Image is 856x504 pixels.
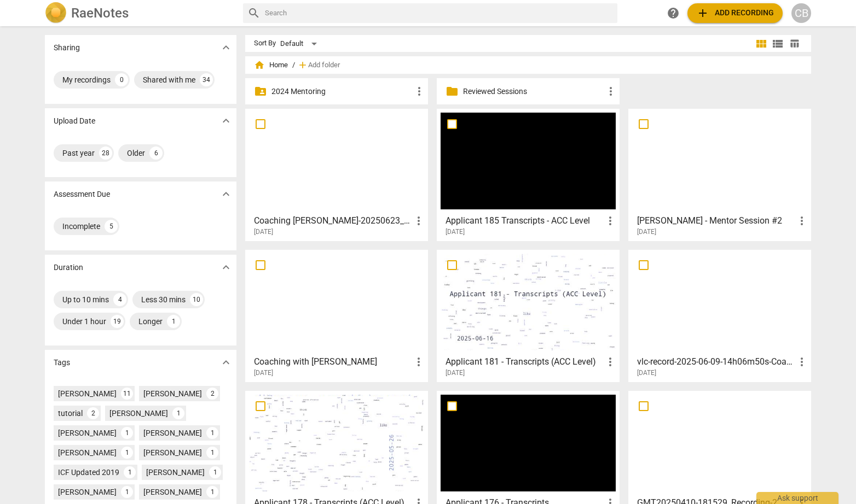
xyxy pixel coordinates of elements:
[753,36,770,52] button: Tile view
[62,294,109,305] div: Up to 10 mins
[54,357,70,368] p: Tags
[637,368,656,378] span: [DATE]
[58,447,117,458] div: [PERSON_NAME]
[219,261,233,274] span: expand_more
[254,214,412,227] h3: Coaching Deniz-20250623_111207-Meeting Recording
[667,7,680,20] span: help
[604,355,617,368] span: more_vert
[219,187,233,201] span: expand_more
[254,60,265,71] span: home
[109,408,168,419] div: [PERSON_NAME]
[149,146,163,160] div: 6
[663,3,683,23] a: Help
[206,388,218,400] div: 2
[795,214,808,227] span: more_vert
[121,486,133,498] div: 1
[254,227,273,237] span: [DATE]
[219,356,233,369] span: expand_more
[254,355,412,368] h3: Coaching with Heather
[756,492,838,504] div: Ask support
[249,254,424,377] a: Coaching with [PERSON_NAME][DATE]
[308,61,340,69] span: Add folder
[219,114,233,127] span: expand_more
[412,355,425,368] span: more_vert
[632,113,807,236] a: [PERSON_NAME] - Mentor Session #2[DATE]
[206,427,218,439] div: 1
[413,85,426,98] span: more_vert
[218,186,234,202] button: Show more
[206,447,218,459] div: 1
[254,39,276,48] div: Sort By
[167,315,180,328] div: 1
[292,61,295,69] span: /
[146,467,205,478] div: [PERSON_NAME]
[412,214,425,227] span: more_vert
[58,408,83,419] div: tutorial
[143,427,202,438] div: [PERSON_NAME]
[791,3,811,23] button: CB
[441,113,616,236] a: Applicant 185 Transcripts - ACC Level[DATE]
[113,293,126,306] div: 4
[696,7,709,20] span: add
[62,148,95,159] div: Past year
[209,466,221,478] div: 1
[45,2,234,24] a: LogoRaeNotes
[121,447,133,459] div: 1
[446,368,465,378] span: [DATE]
[265,4,613,22] input: Search
[45,2,67,24] img: Logo
[143,388,202,399] div: [PERSON_NAME]
[632,254,807,377] a: vlc-record-2025-06-09-14h06m50s-Coaching [PERSON_NAME]-20250609_083244-Meeting Recording.mp4-[DATE]
[141,294,186,305] div: Less 30 mins
[121,427,133,439] div: 1
[789,38,800,49] span: table_chart
[247,7,261,20] span: search
[249,113,424,236] a: Coaching [PERSON_NAME]-20250623_111207-Meeting Recording[DATE]
[687,3,783,23] button: Upload
[254,85,267,98] span: folder_shared
[58,427,117,438] div: [PERSON_NAME]
[54,262,83,273] p: Duration
[254,60,288,71] span: Home
[111,315,124,328] div: 19
[441,254,616,377] a: Applicant 181 - Transcripts (ACC Level)[DATE]
[58,388,117,399] div: [PERSON_NAME]
[446,227,465,237] span: [DATE]
[637,355,795,368] h3: vlc-record-2025-06-09-14h06m50s-Coaching ShelleyAnna-20250609_083244-Meeting Recording.mp4-
[696,7,774,20] span: Add recording
[637,214,795,227] h3: Pedro Fernandez - Mentor Session #2
[297,60,308,71] span: add
[206,486,218,498] div: 1
[254,368,273,378] span: [DATE]
[271,86,413,97] p: 2024 Mentoring
[218,354,234,371] button: Show more
[124,466,136,478] div: 1
[755,37,768,50] span: view_module
[190,293,203,306] div: 10
[771,37,784,50] span: view_list
[62,316,106,327] div: Under 1 hour
[138,316,163,327] div: Longer
[218,113,234,129] button: Show more
[219,41,233,54] span: expand_more
[87,407,99,419] div: 2
[58,467,119,478] div: ICF Updated 2019
[54,115,95,127] p: Upload Date
[446,355,604,368] h3: Applicant 181 - Transcripts (ACC Level)
[795,355,808,368] span: more_vert
[127,148,145,159] div: Older
[115,73,128,86] div: 0
[770,36,786,52] button: List view
[218,39,234,56] button: Show more
[105,220,118,233] div: 5
[446,85,459,98] span: folder
[71,5,129,21] h2: RaeNotes
[121,388,133,400] div: 11
[54,189,110,200] p: Assessment Due
[99,146,112,160] div: 28
[446,214,604,227] h3: Applicant 185 Transcripts - ACC Level
[604,85,617,98] span: more_vert
[58,487,117,497] div: [PERSON_NAME]
[786,36,802,52] button: Table view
